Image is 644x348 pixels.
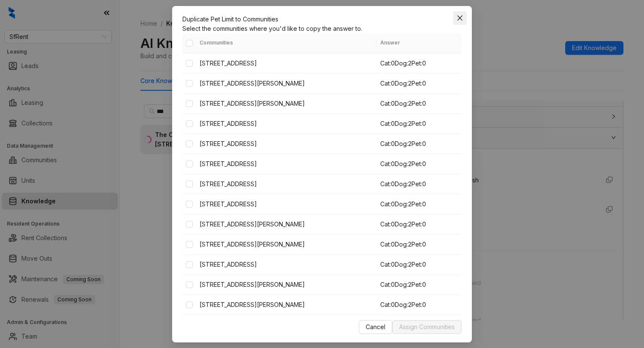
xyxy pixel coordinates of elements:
span: Cat : [380,261,391,268]
span: 2 [408,80,411,87]
span: Pet : [411,59,422,67]
span: Dog : [395,180,408,187]
span: Cat : [380,80,391,87]
span: 2 [408,301,411,308]
span: Pet : [411,120,422,127]
div: [STREET_ADDRESS] [200,199,373,209]
span: 0 [422,281,426,288]
span: 0 [391,281,395,288]
span: Cat : [380,100,391,107]
span: 0 [391,80,395,87]
th: Communities [196,33,377,54]
span: Pet : [411,180,422,187]
div: [STREET_ADDRESS][PERSON_NAME] [200,220,373,229]
span: 2 [408,220,411,228]
span: Dog : [395,281,408,288]
span: Pet : [411,281,422,288]
div: [STREET_ADDRESS] [200,119,373,128]
span: Dog : [395,100,408,107]
span: 0 [391,160,395,167]
span: Cat : [380,59,391,67]
div: [STREET_ADDRESS][PERSON_NAME] [200,280,373,289]
span: Cat : [380,180,391,187]
div: Select the communities where you'd like to copy the answer to. [182,24,462,33]
span: 2 [408,180,411,187]
span: Dog : [395,120,408,127]
span: Cat : [380,301,391,308]
span: 0 [422,180,426,187]
span: 0 [422,120,426,127]
span: Dog : [395,59,408,67]
span: Pet : [411,241,422,248]
span: 0 [422,100,426,107]
span: 0 [391,200,395,208]
span: Pet : [411,160,422,167]
span: 0 [422,261,426,268]
span: 0 [391,59,395,67]
span: 0 [422,301,426,308]
span: Pet : [411,261,422,268]
span: 0 [422,160,426,167]
span: 2 [408,281,411,288]
button: Assign Communities [392,320,462,334]
span: Cat : [380,281,391,288]
span: Cat : [380,120,391,127]
span: 2 [408,261,411,268]
span: 0 [422,59,426,67]
span: Dog : [395,241,408,248]
div: [STREET_ADDRESS][PERSON_NAME] [200,99,373,108]
span: 2 [408,200,411,208]
span: 2 [408,140,411,147]
span: 2 [408,120,411,127]
span: 2 [408,160,411,167]
span: 0 [422,220,426,228]
div: [STREET_ADDRESS][PERSON_NAME] [200,240,373,249]
div: [STREET_ADDRESS] [200,59,373,68]
span: Pet : [411,200,422,208]
span: 0 [391,261,395,268]
span: 0 [391,241,395,248]
span: 0 [391,100,395,107]
button: Close [453,11,467,25]
span: Pet : [411,100,422,107]
span: 2 [408,100,411,107]
div: [STREET_ADDRESS] [200,260,373,269]
span: Pet : [411,220,422,228]
div: [STREET_ADDRESS][PERSON_NAME] [200,79,373,88]
span: Dog : [395,160,408,167]
span: Pet : [411,80,422,87]
span: Cat : [380,160,391,167]
span: 0 [391,220,395,228]
span: Dog : [395,200,408,208]
span: Dog : [395,80,408,87]
span: Dog : [395,261,408,268]
div: [STREET_ADDRESS] [200,159,373,169]
span: Cancel [366,322,385,332]
span: 0 [422,140,426,147]
span: Cat : [380,220,391,228]
span: 0 [422,200,426,208]
span: Dog : [395,140,408,147]
span: 0 [422,80,426,87]
div: [STREET_ADDRESS] [200,139,373,149]
span: Dog : [395,301,408,308]
span: 0 [391,301,395,308]
span: Cat : [380,140,391,147]
div: [STREET_ADDRESS] [200,179,373,189]
span: Pet : [411,301,422,308]
span: 0 [391,120,395,127]
span: Pet : [411,140,422,147]
div: Duplicate Pet Limit to Communities [182,15,462,24]
span: 2 [408,59,411,67]
span: 2 [408,241,411,248]
button: Cancel [359,320,392,334]
th: Answer [377,33,462,54]
div: [STREET_ADDRESS][PERSON_NAME] [200,300,373,309]
span: Dog : [395,220,408,228]
span: 0 [391,180,395,187]
span: 0 [422,241,426,248]
span: 0 [391,140,395,147]
span: Cat : [380,200,391,208]
span: close [456,15,463,21]
span: Cat : [380,241,391,248]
